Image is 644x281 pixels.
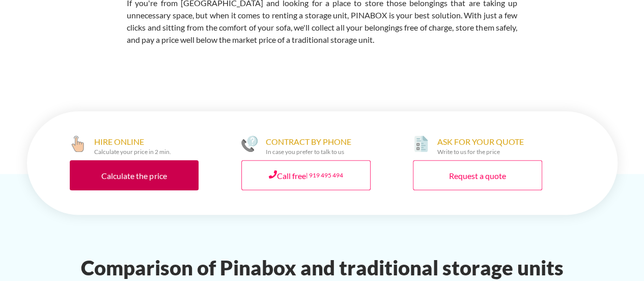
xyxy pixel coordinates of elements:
a: Calculate the price [70,160,199,190]
a: Request a quote [413,160,542,190]
font: Request a quote [449,171,506,181]
font: Call free [277,171,306,181]
font: ASK FOR YOUR QUOTE [437,137,524,146]
font: Calculate the price [101,171,166,181]
font: Write to us for the price [437,148,500,156]
font: Calculate your price in 2 min. [94,148,171,156]
div: Widget de chat [461,150,644,281]
font: Comparison of Pinabox and traditional storage units [81,256,564,280]
font: HIRE ONLINE [94,137,144,146]
iframe: Chat Widget [461,150,644,281]
font: CONTRACT BY PHONE [266,137,351,146]
a: Call free| 919 495 494 [241,160,371,190]
font: | 919 495 494 [306,171,343,179]
font: In case you prefer to talk to us [266,148,344,156]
